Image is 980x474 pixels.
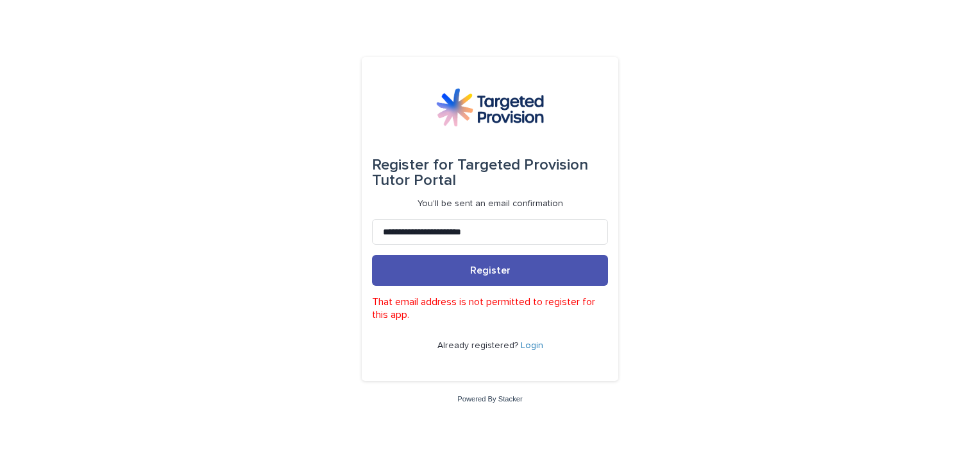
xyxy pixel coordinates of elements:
div: Targeted Provision Tutor Portal [372,147,608,198]
img: M5nRWzHhSzIhMunXDL62 [436,88,544,127]
span: Already registered? [437,341,521,350]
p: You'll be sent an email confirmation [418,198,563,209]
span: Register [470,265,511,276]
a: Login [521,341,543,350]
span: Register for [372,157,453,173]
p: That email address is not permitted to register for this app. [372,296,608,320]
button: Register [372,255,608,286]
a: Powered By Stacker [457,395,522,403]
